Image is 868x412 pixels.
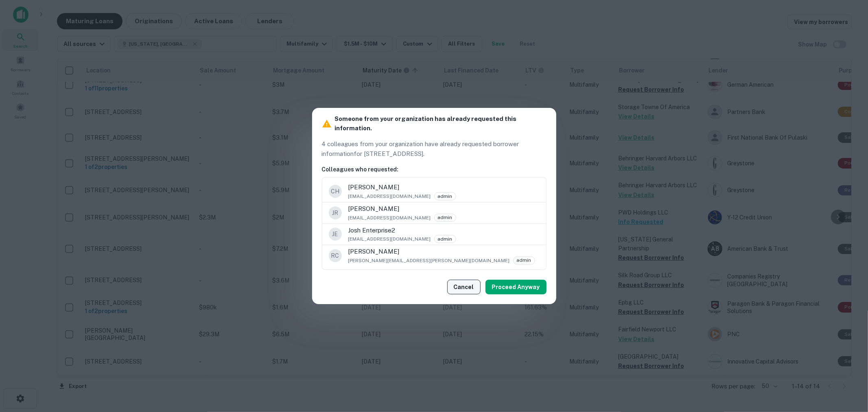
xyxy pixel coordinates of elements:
span: [PERSON_NAME] [348,182,540,192]
span: [PERSON_NAME] [348,247,540,256]
span: admin [514,256,535,264]
span: [EMAIL_ADDRESS][DOMAIN_NAME] [348,235,431,243]
span: admin [435,193,456,200]
div: CH [329,185,342,198]
span: Josh Enterprise2 [348,226,540,235]
span: admin [435,214,456,221]
iframe: Chat Widget [827,347,868,386]
div: RC [329,249,342,262]
span: [EMAIL_ADDRESS][DOMAIN_NAME] [348,193,431,200]
p: 4 colleagues from your organization have already requested borrower information for [STREET_ADDRE... [322,139,547,158]
h6: Someone from your organization has already requested this information. [335,114,547,133]
span: [EMAIL_ADDRESS][DOMAIN_NAME] [348,214,431,221]
span: [PERSON_NAME][EMAIL_ADDRESS][PERSON_NAME][DOMAIN_NAME] [348,257,510,264]
div: JE [329,228,342,241]
button: Cancel [447,280,481,294]
span: [PERSON_NAME] [348,204,540,214]
button: Proceed Anyway [485,280,547,294]
h6: Colleagues who requested: [322,165,547,174]
span: admin [435,235,456,243]
div: JR [329,206,342,219]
